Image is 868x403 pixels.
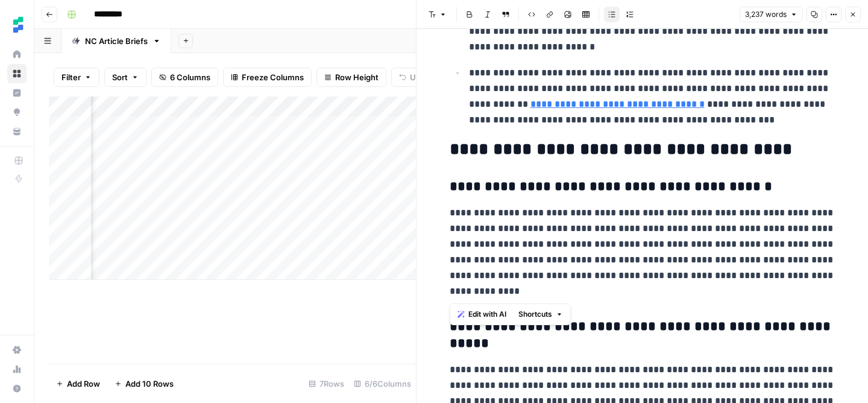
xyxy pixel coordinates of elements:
span: Shortcuts [518,309,552,320]
a: Your Data [7,122,27,141]
a: Usage [7,360,27,379]
span: Add 10 Rows [125,378,174,390]
button: Row Height [316,68,386,87]
span: Add Row [67,378,100,390]
button: Workspace: Ten Speed [7,10,27,40]
span: Sort [112,71,128,83]
a: Browse [7,64,27,83]
button: Undo [391,68,438,87]
button: Shortcuts [514,306,568,322]
a: Opportunities [7,103,27,122]
button: Help + Support [7,379,27,398]
button: 6 Columns [151,68,218,87]
a: Insights [7,83,27,103]
span: Freeze Columns [242,71,304,83]
a: Settings [7,340,27,360]
button: Sort [104,68,146,87]
div: 7 Rows [304,374,349,393]
button: Filter [54,68,99,87]
div: NC Article Briefs [85,35,148,47]
button: 3,237 words [740,7,803,22]
div: 6/6 Columns [349,374,416,393]
a: NC Article Briefs [61,29,171,53]
button: Edit with AI [453,306,511,322]
span: Edit with AI [468,309,506,320]
span: Row Height [335,71,379,83]
button: Add Row [49,374,107,393]
span: 6 Columns [170,71,210,83]
span: Filter [61,71,81,83]
button: Freeze Columns [223,68,312,87]
span: 3,237 words [745,9,787,20]
a: Home [7,45,27,64]
span: Undo [410,71,430,83]
img: Ten Speed Logo [7,14,29,36]
button: Add 10 Rows [107,374,181,393]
